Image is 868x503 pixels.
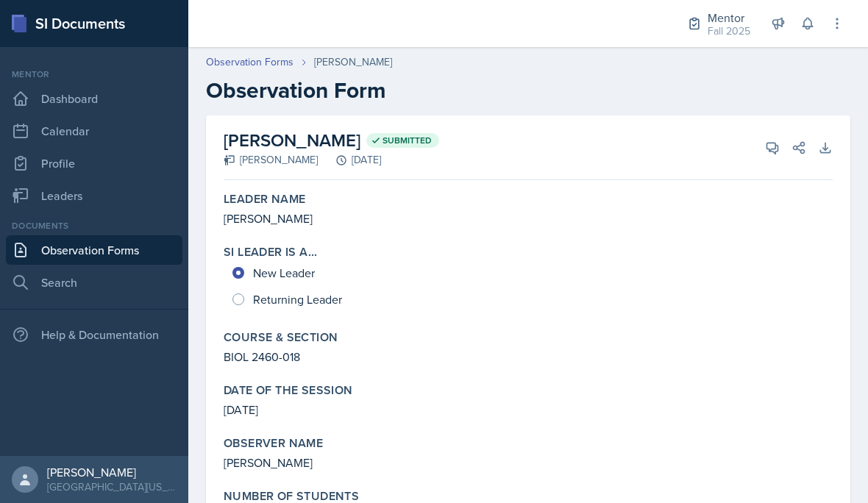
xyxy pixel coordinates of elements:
a: Search [6,268,182,297]
p: [PERSON_NAME] [224,454,833,471]
label: Leader Name [224,192,305,207]
label: Course & Section [224,330,338,345]
div: Documents [6,219,182,232]
div: [GEOGRAPHIC_DATA][US_STATE] [47,479,177,494]
h2: Observation Form [206,77,850,104]
a: Calendar [6,116,182,146]
div: [DATE] [318,152,381,168]
label: SI Leader is a... [224,245,318,260]
div: [PERSON_NAME] [314,54,392,70]
h2: [PERSON_NAME] [224,127,439,154]
div: Mentor [6,68,182,81]
a: Observation Forms [6,235,182,265]
p: BIOL 2460-018 [224,348,833,365]
a: Leaders [6,181,182,210]
div: Fall 2025 [708,24,750,39]
p: [DATE] [224,401,833,418]
span: Submitted [383,135,432,146]
label: Observer name [224,436,323,451]
a: Dashboard [6,84,182,113]
label: Date of the Session [224,383,353,398]
div: Mentor [708,9,750,26]
p: [PERSON_NAME] [224,210,833,227]
a: Profile [6,149,182,178]
div: Help & Documentation [6,320,182,349]
div: [PERSON_NAME] [47,465,177,479]
a: Observation Forms [206,54,294,70]
div: [PERSON_NAME] [224,152,318,168]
